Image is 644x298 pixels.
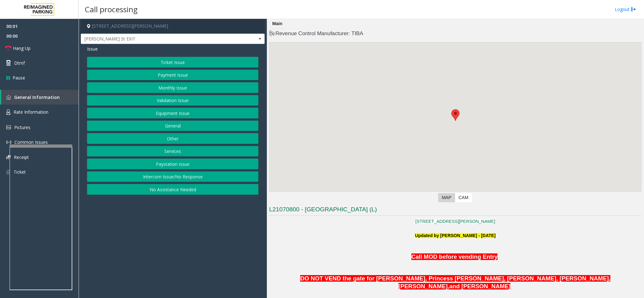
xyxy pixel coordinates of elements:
h4: [STREET_ADDRESS][PERSON_NAME] [81,19,265,34]
button: Ticket Issue [87,57,258,68]
div: 180 Pryor Street Southwest, Atlanta, GA [451,109,460,121]
label: Map [438,193,455,202]
h3: Call processing [82,2,141,17]
button: Other [87,133,258,144]
span: Pictures [14,124,30,130]
span: Rate Information [14,109,48,115]
img: 'icon' [6,109,10,115]
span: Dtmf [14,60,25,66]
span: Issue [87,46,98,52]
button: Intercom Issue/No Response [87,171,258,182]
a: General Information [1,90,79,105]
button: Paystation Issue [87,159,258,169]
span: General Information [14,94,60,100]
span: DO NOT VEND the gate for [PERSON_NAME], Princess [PERSON_NAME], [PERSON_NAME], [PERSON_NAME], [PE... [300,275,610,290]
span: Pause [13,74,25,81]
label: CAM [455,193,472,202]
a: [STREET_ADDRESS][PERSON_NAME] [416,219,495,224]
a: Logout [615,6,636,13]
button: Validation Issue [87,95,258,106]
button: Monthly Issue [87,82,258,93]
img: 'icon' [6,155,11,159]
span: and [PERSON_NAME] [449,283,510,290]
button: Payment Issue [87,70,258,80]
button: Services [87,146,258,157]
img: 'icon' [6,125,11,129]
button: No Assistance Needed [87,184,258,195]
img: logout [631,6,636,13]
span: Hang Up [13,45,30,51]
button: General [87,121,258,131]
h4: Revenue Control Manufacturer: TIBA [269,30,641,37]
span: Common Issues [14,139,48,145]
img: 'icon' [6,169,10,175]
span: Call MOD before vending Entry [411,253,498,260]
span: [PERSON_NAME] St EXIT [81,34,228,44]
h3: L21070800 - [GEOGRAPHIC_DATA] (L) [269,205,641,216]
font: Updated by [PERSON_NAME] - [DATE] [415,233,495,238]
img: 'icon' [6,95,11,100]
button: Equipment Issue [87,108,258,118]
div: Main [271,19,284,29]
img: 'icon' [6,140,11,145]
